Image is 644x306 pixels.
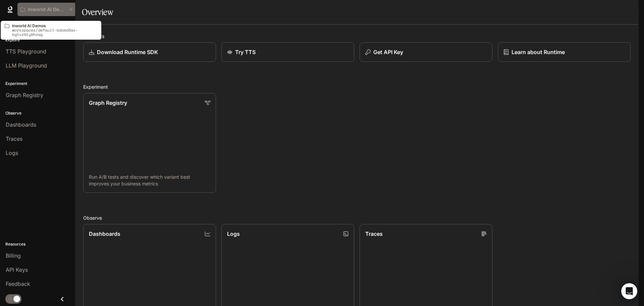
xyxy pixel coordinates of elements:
[89,174,210,187] p: Run A/B tests and discover which variant best improves your business metrics
[12,24,97,28] p: Inworld AI Demos
[83,33,631,40] h2: Shortcuts
[83,214,631,221] h2: Observe
[17,3,76,16] button: All workspaces
[365,230,383,238] p: Traces
[512,48,565,56] p: Learn about Runtime
[83,42,216,62] a: Download Runtime SDK
[227,230,240,238] p: Logs
[89,99,127,107] p: Graph Registry
[83,83,631,90] h2: Experiment
[360,42,492,62] button: Get API Key
[97,48,158,56] p: Download Runtime SDK
[12,28,97,37] p: workspaces/default-bdomd3ax-bgtvz9ly0hzag
[89,230,120,238] p: Dashboards
[28,7,65,12] p: Inworld AI Demos
[221,42,354,62] a: Try TTS
[373,48,403,56] p: Get API Key
[82,5,113,19] h1: Overview
[621,283,637,299] iframe: Intercom live chat
[83,93,216,193] a: Graph RegistryRun A/B tests and discover which variant best improves your business metrics
[498,42,631,62] a: Learn about Runtime
[235,48,256,56] p: Try TTS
